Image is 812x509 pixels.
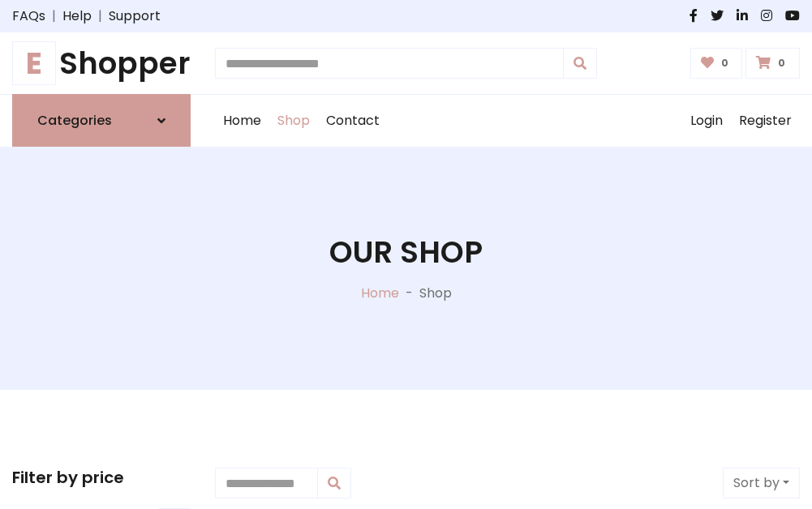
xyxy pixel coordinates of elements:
a: Contact [318,95,388,147]
p: - [399,284,419,303]
a: 0 [745,48,800,79]
span: | [92,6,109,26]
a: Categories [12,94,191,147]
a: Shop [269,95,318,147]
h1: Shopper [12,45,191,81]
p: Shop [419,284,452,303]
a: Help [62,6,92,26]
h5: Filter by price [12,468,191,487]
a: Home [215,95,269,147]
span: E [12,41,56,85]
a: Home [361,284,399,302]
a: FAQs [12,6,45,26]
span: 0 [774,56,789,71]
button: Sort by [723,468,800,498]
a: Support [109,6,161,26]
h1: Our Shop [329,234,483,270]
a: Login [682,95,731,147]
a: EShopper [12,45,191,81]
span: 0 [717,56,733,71]
h6: Categories [37,113,112,128]
a: Register [731,95,800,147]
a: 0 [690,48,743,79]
span: | [45,6,62,26]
